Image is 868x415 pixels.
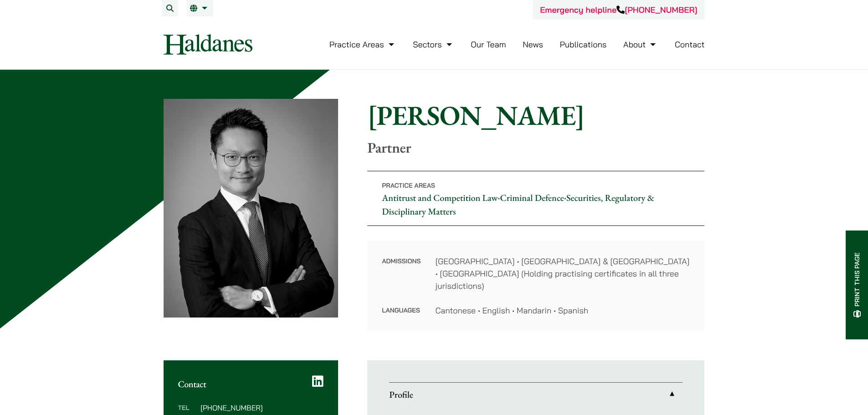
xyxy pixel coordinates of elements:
[413,39,454,50] a: Sectors
[367,139,704,156] p: Partner
[540,5,697,15] a: Emergency helpline[PHONE_NUMBER]
[178,379,324,389] h2: Contact
[382,181,435,190] span: Practice Areas
[435,255,690,292] dd: [GEOGRAPHIC_DATA] • [GEOGRAPHIC_DATA] & [GEOGRAPHIC_DATA] • [GEOGRAPHIC_DATA] (Holding practising...
[523,39,543,50] a: News
[471,39,506,50] a: Our Team
[389,383,683,406] a: Profile
[560,39,607,50] a: Publications
[382,192,498,204] a: Antitrust and Competition Law
[367,99,704,132] h1: [PERSON_NAME]
[190,5,210,12] a: EN
[312,375,324,388] a: LinkedIn
[500,192,564,204] a: Criminal Defence
[164,34,252,55] img: Logo of Haldanes
[623,39,658,50] a: About
[435,304,690,317] dd: Cantonese • English • Mandarin • Spanish
[329,39,396,50] a: Practice Areas
[382,304,421,317] dt: Languages
[675,39,705,50] a: Contact
[367,171,704,226] p: • •
[382,192,654,217] a: Securities, Regulatory & Disciplinary Matters
[382,255,421,304] dt: Admissions
[200,404,324,411] dd: [PHONE_NUMBER]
